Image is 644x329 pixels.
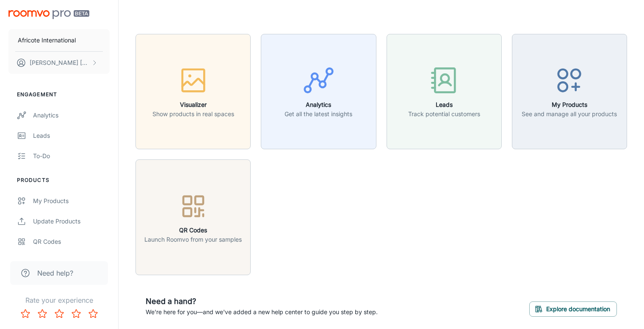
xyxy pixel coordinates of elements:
button: Explore documentation [529,301,617,317]
a: QR CodesLaunch Roomvo from your samples [135,212,251,221]
a: My ProductsSee and manage all your products [512,87,627,95]
h6: My Products [522,100,617,109]
div: QR Codes [33,237,110,246]
div: Leads [33,131,110,140]
p: See and manage all your products [522,109,617,119]
button: Rate 2 star [34,305,51,322]
button: LeadsTrack potential customers [387,34,502,149]
h6: QR Codes [144,226,242,235]
p: We're here for you—and we've added a new help center to guide you step by step. [146,307,378,317]
div: My Products [33,196,110,206]
p: Africote International [18,36,76,45]
button: QR CodesLaunch Roomvo from your samples [135,159,251,275]
button: Rate 4 star [68,305,85,322]
p: Track potential customers [408,109,480,119]
h6: Visualizer [152,100,234,109]
a: LeadsTrack potential customers [387,87,502,95]
img: Roomvo PRO Beta [8,10,89,19]
button: Rate 1 star [17,305,34,322]
p: Show products in real spaces [152,109,234,119]
h6: Leads [408,100,480,109]
h6: Analytics [285,100,352,109]
div: Update Products [33,217,110,226]
button: Africote International [8,29,110,51]
button: AnalyticsGet all the latest insights [261,34,376,149]
div: To-do [33,151,110,161]
h6: Need a hand? [146,296,378,307]
span: Need help? [37,268,73,278]
a: AnalyticsGet all the latest insights [261,87,376,95]
p: Get all the latest insights [285,109,352,119]
a: Explore documentation [529,304,617,312]
p: Rate your experience [7,295,111,305]
button: Rate 3 star [51,305,68,322]
button: Rate 5 star [85,305,102,322]
button: [PERSON_NAME] [PERSON_NAME] [8,52,110,74]
button: My ProductsSee and manage all your products [512,34,627,149]
div: Analytics [33,111,110,120]
p: [PERSON_NAME] [PERSON_NAME] [30,58,89,67]
p: Launch Roomvo from your samples [144,235,242,244]
button: VisualizerShow products in real spaces [135,34,251,149]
